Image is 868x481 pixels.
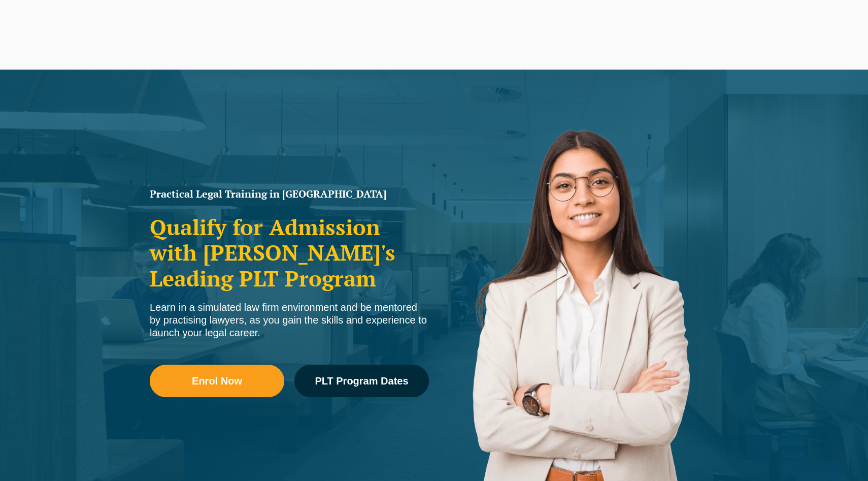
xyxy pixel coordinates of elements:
[192,376,242,386] span: Enrol Now
[150,214,429,291] h2: Qualify for Admission with [PERSON_NAME]'s Leading PLT Program
[150,189,429,199] h1: Practical Legal Training in [GEOGRAPHIC_DATA]
[294,365,429,397] a: PLT Program Dates
[150,365,284,397] a: Enrol Now
[315,376,408,386] span: PLT Program Dates
[150,301,429,339] div: Learn in a simulated law firm environment and be mentored by practising lawyers, as you gain the ...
